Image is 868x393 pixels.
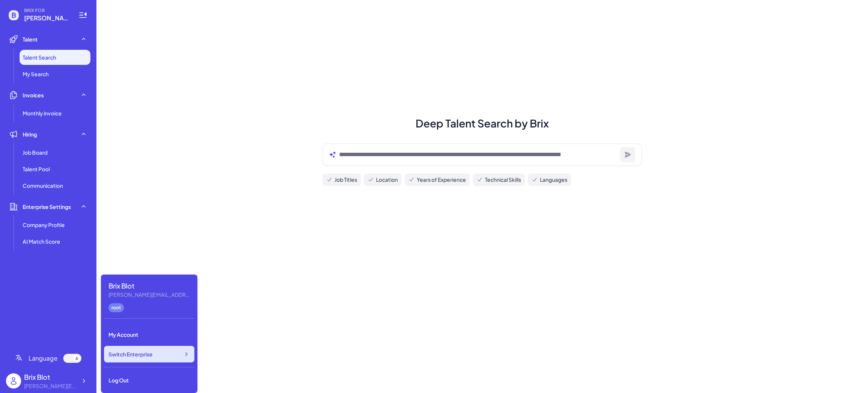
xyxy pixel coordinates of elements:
[23,91,44,99] span: Invoices
[417,176,466,184] span: Years of Experience
[108,350,153,358] span: Switch Enterprise
[23,221,65,229] span: Company Profile
[335,176,357,184] span: Job Titles
[23,165,50,173] span: Talent Pool
[23,54,56,61] span: Talent Search
[24,382,77,390] div: blake@joinbrix.com
[23,70,49,78] span: My Search
[108,291,191,299] div: blake@joinbrix.com
[24,14,69,23] span: blake@joinbrix.com
[23,130,37,138] span: Hiring
[485,176,521,184] span: Technical Skills
[104,372,194,388] div: Log Out
[23,35,38,43] span: Talent
[108,303,124,312] div: root
[540,176,567,184] span: Languages
[313,115,651,131] h1: Deep Talent Search by Brix
[23,149,47,156] span: Job Board
[24,8,69,14] span: BRIX FOR
[6,373,21,388] img: user_logo.png
[23,109,62,117] span: Monthly invoice
[29,354,58,363] span: Language
[104,326,194,343] div: My Account
[108,281,191,291] div: Brix Blot
[23,203,71,210] span: Enterprise Settings
[376,176,398,184] span: Location
[23,238,60,245] span: AI Match Score
[23,182,63,189] span: Communication
[24,372,77,382] div: Brix Blot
